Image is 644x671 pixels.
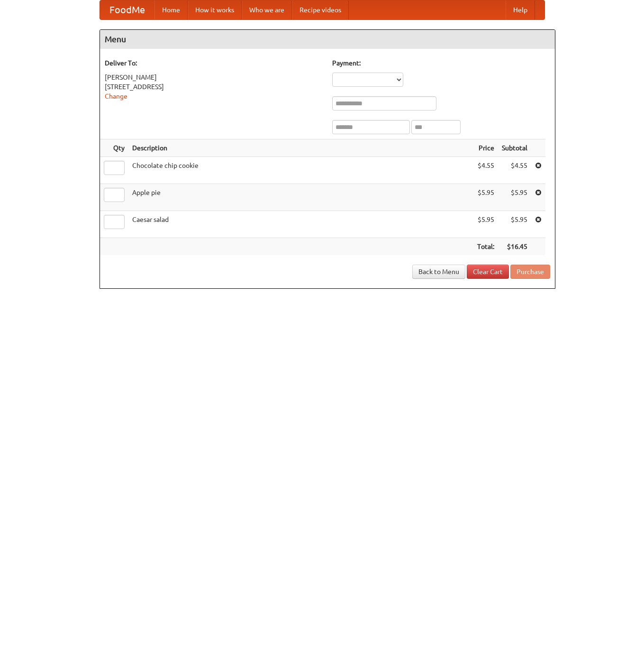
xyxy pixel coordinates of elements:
[100,30,555,49] h4: Menu
[242,0,292,19] a: Who we are
[128,211,473,238] td: Caesar salad
[105,58,323,68] h5: Deliver To:
[105,82,323,92] div: [STREET_ADDRESS]
[473,139,498,157] th: Price
[473,184,498,211] td: $5.95
[498,157,531,184] td: $4.55
[506,0,535,19] a: Help
[332,58,550,68] h5: Payment:
[100,139,128,157] th: Qty
[128,157,473,184] td: Chocolate chip cookie
[473,238,498,256] th: Total:
[498,139,531,157] th: Subtotal
[412,265,465,279] a: Back to Menu
[128,184,473,211] td: Apple pie
[105,73,323,82] div: [PERSON_NAME]
[105,92,127,100] a: Change
[498,238,531,256] th: $16.45
[510,265,550,279] button: Purchase
[467,265,509,279] a: Clear Cart
[498,184,531,211] td: $5.95
[292,0,349,19] a: Recipe videos
[100,0,154,19] a: FoodMe
[473,157,498,184] td: $4.55
[498,211,531,238] td: $5.95
[473,211,498,238] td: $5.95
[154,0,188,19] a: Home
[188,0,242,19] a: How it works
[128,139,473,157] th: Description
